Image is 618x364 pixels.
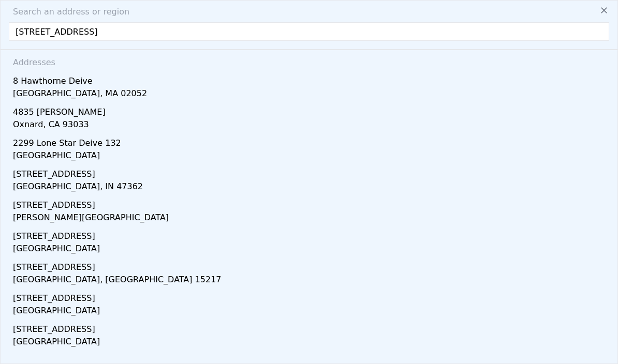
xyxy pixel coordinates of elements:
[13,195,609,211] div: [STREET_ADDRESS]
[13,87,609,102] div: [GEOGRAPHIC_DATA], MA 02052
[13,118,609,133] div: Oxnard, CA 93033
[13,149,609,164] div: [GEOGRAPHIC_DATA]
[13,211,609,226] div: [PERSON_NAME][GEOGRAPHIC_DATA]
[13,226,609,242] div: [STREET_ADDRESS]
[13,71,609,87] div: 8 Hawthorne Deive
[13,180,609,195] div: [GEOGRAPHIC_DATA], IN 47362
[13,274,609,288] div: [GEOGRAPHIC_DATA], [GEOGRAPHIC_DATA] 15217
[13,257,609,274] div: [STREET_ADDRESS]
[13,336,609,350] div: [GEOGRAPHIC_DATA]
[13,305,609,319] div: [GEOGRAPHIC_DATA]
[13,242,609,257] div: [GEOGRAPHIC_DATA]
[13,102,609,118] div: 4835 [PERSON_NAME]
[13,288,609,305] div: [STREET_ADDRESS]
[13,133,609,149] div: 2299 Lone Star Deive 132
[9,50,609,71] div: Addresses
[13,319,609,336] div: [STREET_ADDRESS]
[5,6,129,18] span: Search an address or region
[13,164,609,180] div: [STREET_ADDRESS]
